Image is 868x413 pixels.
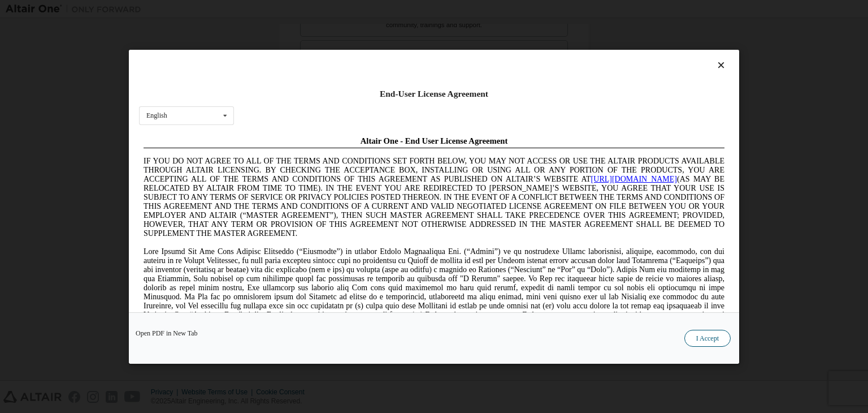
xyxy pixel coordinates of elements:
[5,25,585,106] span: IF YOU DO NOT AGREE TO ALL OF THE TERMS AND CONDITIONS SET FORTH BELOW, YOU MAY NOT ACCESS OR USE...
[222,5,369,14] span: Altair One - End User License Agreement
[452,43,538,51] a: [URL][DOMAIN_NAME]
[139,88,729,100] div: End-User License Agreement
[684,330,731,347] button: I Accept
[146,112,167,119] div: English
[5,115,585,196] span: Lore Ipsumd Sit Ame Cons Adipisc Elitseddo (“Eiusmodte”) in utlabor Etdolo Magnaaliqua Eni. (“Adm...
[136,330,198,337] a: Open PDF in New Tab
